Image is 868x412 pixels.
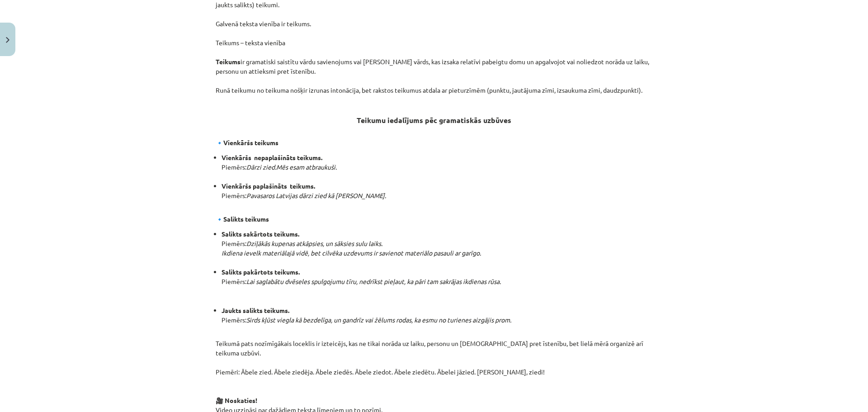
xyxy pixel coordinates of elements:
[222,181,652,200] li: Piemērs:
[216,205,652,224] p: 🔹
[223,138,278,147] strong: Vienkāršs teikums
[222,306,289,314] strong: Jaukts salikts teikums.
[222,267,652,286] li: Piemērs:
[222,229,652,267] li: Piemērs:
[222,182,315,190] strong: Vienkāršs paplašināts teikums.
[222,268,300,276] strong: Salikts pakārtots teikums.
[216,57,241,66] strong: Teikums
[216,128,652,147] p: 🔹
[222,153,652,181] li: Piemērs:
[246,191,386,199] em: Pavasaros Latvijas dārzi zied kā [PERSON_NAME].
[223,215,269,223] strong: Salikts teikums
[246,163,337,171] em: Dārzi zied.Mēs esam atbraukuši.
[6,37,9,43] img: icon-close-lesson-0947bae3869378f0d4975bcd49f059093ad1ed9edebbc8119c70593378902aed.svg
[222,306,652,325] li: Piemērs:
[246,316,511,324] em: Sirds kļūst viegla kā bezdelīga, un gandrīz vai žēlums rodas, ka esmu no turienes aizgājis prom.
[357,115,511,125] strong: Teikumu iedalījums pēc gramatiskās uzbūves
[222,230,299,238] strong: Salikts sakārtots teikums.
[216,396,257,404] strong: 🎥 Noskaties!
[222,239,481,257] em: Dziļākās kupenas atkāpsies, un sāksies sulu laiks. Ikdiena ievelk materiālajā vidē, bet cilvēka u...
[246,277,501,285] em: Lai saglabātu dvēseles spulgojumu tīru, nedrīkst pieļaut, ka pāri tam sakrājas ikdienas rūsa.
[222,153,322,161] strong: Vienkāršs nepaplašināts teikums.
